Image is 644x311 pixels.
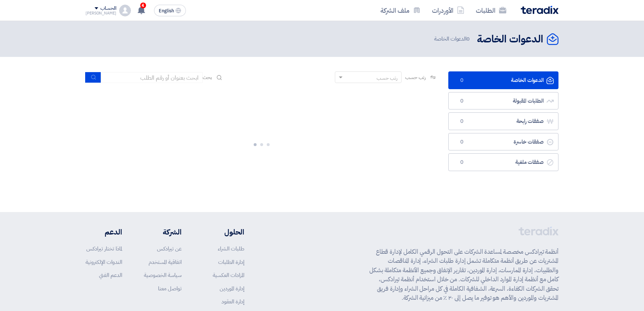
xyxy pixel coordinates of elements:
a: صفقات خاسرة0 [448,133,558,151]
a: المزادات العكسية [213,271,244,279]
span: رتب حسب [405,74,426,81]
a: إدارة الطلبات [218,258,244,266]
a: الأوردرات [426,2,470,19]
span: 0 [457,159,466,166]
p: أنظمة تيرادكس مخصصة لمساعدة الشركات على التحول الرقمي الكامل لإدارة قطاع المشتريات عن طريق أنظمة ... [369,247,558,303]
a: عن تيرادكس [157,245,182,253]
div: [PERSON_NAME] [86,11,116,15]
a: تواصل معنا [158,285,182,293]
button: English [154,5,186,16]
input: ابحث بعنوان أو رقم الطلب [101,72,203,83]
a: الطلبات [470,2,512,19]
a: ملف الشركة [375,2,426,19]
div: رتب حسب [377,74,398,82]
h2: الدعوات الخاصة [477,32,543,46]
span: بحث [203,74,212,81]
a: الدعم الفني [99,271,122,279]
img: profile_test.png [119,5,131,16]
span: الدعوات الخاصة [434,35,471,43]
span: 0 [457,138,466,146]
img: Teradix logo [521,6,558,14]
a: سياسة الخصوصية [144,271,182,279]
a: صفقات رابحة0 [448,112,558,130]
span: 0 [457,77,466,84]
li: الحلول [203,227,244,237]
a: طلبات الشراء [218,245,244,253]
a: الطلبات المقبولة0 [448,92,558,110]
div: الحساب [100,5,116,12]
a: صفقات ملغية0 [448,153,558,171]
span: 0 [457,98,466,105]
li: الدعم [86,227,122,237]
a: لماذا تختار تيرادكس [86,245,122,253]
span: 4 [140,3,146,8]
a: الندوات الإلكترونية [86,258,122,266]
a: الدعوات الخاصة0 [448,71,558,89]
a: اتفاقية المستخدم [149,258,182,266]
span: English [159,8,174,13]
a: إدارة الموردين [220,285,244,293]
span: 0 [457,118,466,125]
a: إدارة العقود [221,298,244,306]
span: 0 [466,35,470,43]
li: الشركة [144,227,182,237]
